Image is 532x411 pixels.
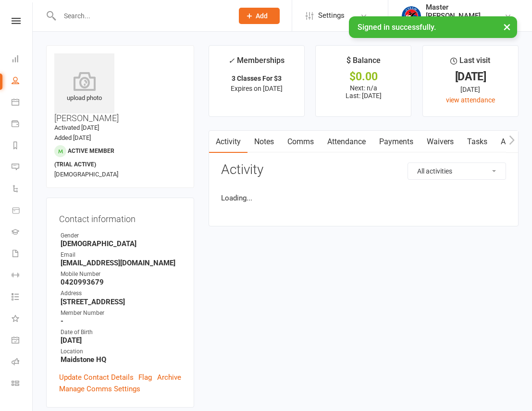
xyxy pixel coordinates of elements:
a: General attendance kiosk mode [12,330,33,352]
a: Update Contact Details [59,372,134,383]
a: People [12,71,33,92]
h3: [PERSON_NAME] [54,53,186,123]
div: Last visit [450,54,490,72]
a: Reports [12,136,33,157]
span: Add [256,12,268,20]
a: What's New [12,309,33,330]
a: Class kiosk mode [12,374,33,395]
a: Archive [157,372,181,383]
a: view attendance [446,96,495,104]
strong: 3 Classes For $3 [232,75,282,82]
li: Loading... [221,192,506,204]
div: $ Balance [346,54,381,72]
strong: [EMAIL_ADDRESS][DOMAIN_NAME] [61,259,181,267]
h3: Contact information [59,211,181,224]
time: Added [DATE] [54,134,91,141]
time: Activated [DATE] [54,124,99,131]
button: Add [239,8,280,24]
span: Expires on [DATE] [231,85,283,92]
a: Flag [138,372,152,383]
a: Calendar [12,92,33,114]
strong: - [61,317,181,325]
a: Waivers [420,131,460,153]
h3: Activity [221,162,506,177]
strong: [DEMOGRAPHIC_DATA] [61,239,181,248]
strong: Maidstone HQ [61,355,181,364]
span: Signed in successfully. [358,23,436,32]
p: Next: n/a Last: [DATE] [324,84,402,100]
a: Product Sales [12,200,33,222]
a: Tasks [460,131,494,153]
a: Comms [281,131,321,153]
input: Search... [57,9,226,23]
div: Member Number [61,309,181,318]
div: [DATE] [432,84,509,95]
a: Manage Comms Settings [59,383,140,395]
strong: [STREET_ADDRESS] [61,298,181,306]
div: upload photo [54,72,114,103]
div: Date of Birth [61,328,181,337]
span: [DEMOGRAPHIC_DATA] [54,171,118,178]
img: thumb_image1628552580.png [402,6,421,25]
div: Gender [61,231,181,240]
div: Location [61,347,181,356]
div: Memberships [228,54,285,72]
a: Attendance [321,131,372,153]
span: Active member (trial active) [54,148,114,168]
strong: 0420993679 [61,278,181,286]
div: $0.00 [324,72,402,82]
button: × [498,16,516,37]
a: Notes [247,131,281,153]
div: Mobile Number [61,270,181,279]
a: Dashboard [12,49,33,71]
a: Payments [12,114,33,136]
a: Roll call kiosk mode [12,352,33,374]
strong: [DATE] [61,336,181,345]
div: Master [PERSON_NAME] [426,3,504,20]
span: Settings [318,5,345,26]
div: [DATE] [432,72,509,82]
a: Activity [209,131,247,153]
a: Payments [372,131,420,153]
i: ✓ [228,56,235,65]
div: Email [61,250,181,260]
div: Address [61,289,181,298]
